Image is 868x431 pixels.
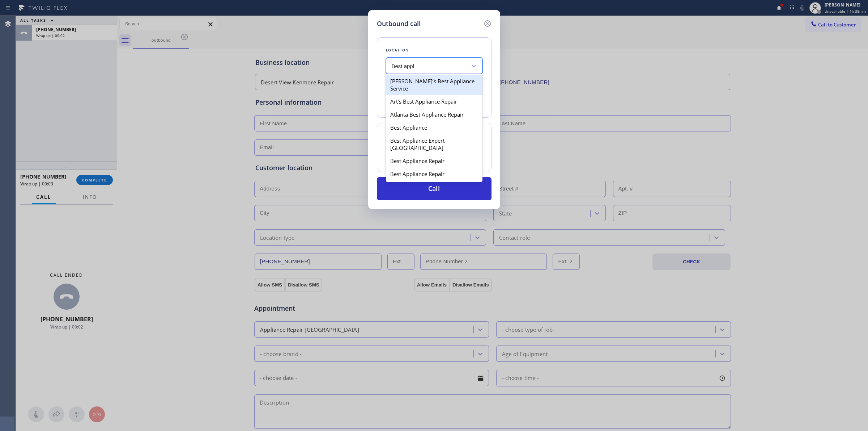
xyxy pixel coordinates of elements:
[386,95,482,108] div: Art’s Best Appliance Repair
[386,154,482,167] div: Best Appliance Repair
[377,19,421,29] h5: Outbound call
[386,108,482,121] div: Atlanta Best Appliance Repair
[386,180,482,201] div: Best Appliance Repair In [GEOGRAPHIC_DATA]
[386,121,482,134] div: Best Appliance
[386,134,482,154] div: Best Appliance Expert [GEOGRAPHIC_DATA]
[386,46,482,54] div: Location
[386,75,482,95] div: [PERSON_NAME]’s Best Appliance Service
[377,177,492,200] button: Call
[386,167,482,180] div: Best Appliance Repair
